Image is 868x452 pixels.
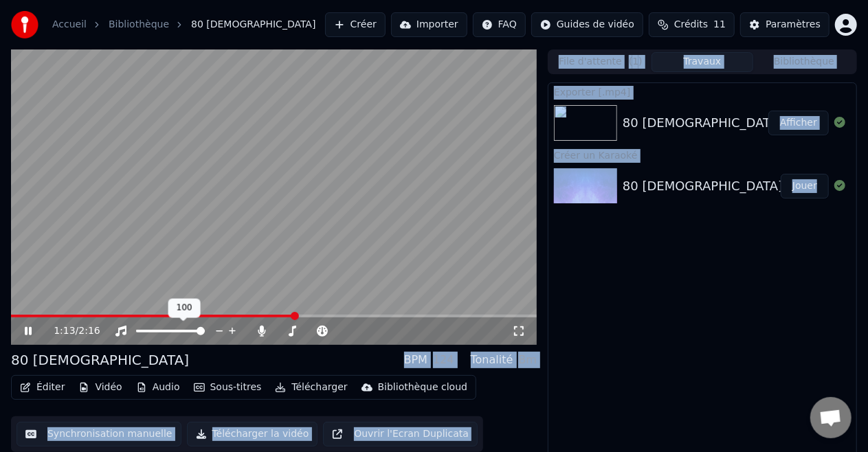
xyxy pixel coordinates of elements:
[54,324,75,338] span: 1:13
[629,55,643,69] span: ( 1 )
[404,352,427,368] div: BPM
[531,12,643,37] button: Guides de vidéo
[325,12,386,37] button: Créer
[649,12,735,37] button: Crédits11
[109,18,169,32] a: Bibliothèque
[740,12,830,37] button: Paramètres
[623,113,783,133] div: 80 [DEMOGRAPHIC_DATA]
[323,422,478,447] button: Ouvrir l'Ecran Duplicata
[766,18,821,32] div: Paramètres
[753,52,855,72] button: Bibliothèque
[54,324,87,338] div: /
[391,12,467,37] button: Importer
[16,422,181,447] button: Synchronisation manuelle
[168,299,201,318] div: 100
[548,83,856,100] div: Exporter [.mp4]
[623,177,783,196] div: 80 [DEMOGRAPHIC_DATA]
[518,352,537,368] div: Bm
[11,350,189,370] div: 80 [DEMOGRAPHIC_DATA]
[188,378,267,397] button: Sous-titres
[471,352,513,368] div: Tonalité
[52,18,316,32] nav: breadcrumb
[652,52,753,72] button: Travaux
[550,52,652,72] button: File d'attente
[269,378,353,397] button: Télécharger
[781,174,829,199] button: Jouer
[433,352,454,368] div: 124
[674,18,708,32] span: Crédits
[14,378,70,397] button: Éditer
[713,18,726,32] span: 11
[52,18,87,32] a: Accueil
[78,324,100,338] span: 2:16
[378,381,467,394] div: Bibliothèque cloud
[11,11,38,38] img: youka
[548,146,856,163] div: Créer un Karaoké
[768,111,829,135] button: Afficher
[191,18,315,32] span: 80 [DEMOGRAPHIC_DATA]
[187,422,318,447] button: Télécharger la vidéo
[73,378,127,397] button: Vidéo
[810,397,852,438] a: Ouvrir le chat
[473,12,526,37] button: FAQ
[131,378,186,397] button: Audio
